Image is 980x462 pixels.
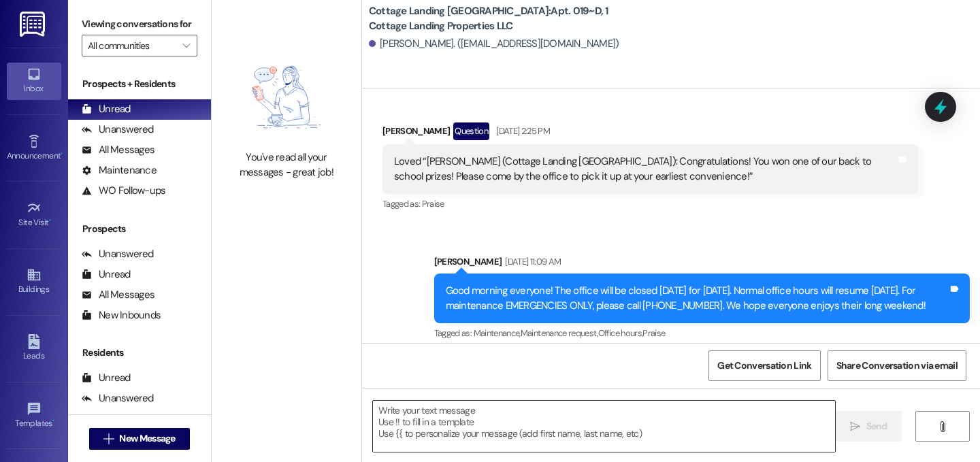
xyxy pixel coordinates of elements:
[7,197,61,233] a: Site Visit •
[598,327,643,339] span: Office hours ,
[369,37,619,51] div: [PERSON_NAME]. ([EMAIL_ADDRESS][DOMAIN_NAME])
[446,284,948,313] div: Good morning everyone! The office will be closed [DATE] for [DATE]. Normal office hours will resu...
[82,184,165,198] div: WO Follow-ups
[382,122,918,144] div: [PERSON_NAME]
[717,359,811,373] span: Get Conversation Link
[82,122,154,137] div: Unanswered
[708,350,820,381] button: Get Conversation Link
[382,194,918,214] div: Tagged as:
[82,412,154,426] div: All Messages
[82,163,157,178] div: Maintenance
[82,371,131,385] div: Unread
[82,102,131,116] div: Unread
[52,416,54,426] span: •
[227,51,346,144] img: empty-state
[828,350,966,381] button: Share Conversation via email
[937,421,947,432] i: 
[20,12,48,37] img: ResiDesk Logo
[434,254,970,274] div: [PERSON_NAME]
[68,346,211,360] div: Residents
[82,267,131,282] div: Unread
[82,143,154,157] div: All Messages
[82,14,197,35] label: Viewing conversations for
[7,397,61,434] a: Templates •
[434,323,970,343] div: Tagged as:
[521,327,598,339] span: Maintenance request ,
[49,216,51,225] span: •
[68,77,211,91] div: Prospects + Residents
[866,419,887,433] span: Send
[453,122,489,139] div: Question
[68,222,211,236] div: Prospects
[493,124,550,138] div: [DATE] 2:25 PM
[89,428,190,450] button: New Message
[103,433,114,444] i: 
[119,431,175,446] span: New Message
[502,254,561,269] div: [DATE] 11:09 AM
[61,149,63,159] span: •
[850,421,860,432] i: 
[227,150,346,180] div: You've read all your messages - great job!
[82,288,154,302] div: All Messages
[82,308,161,323] div: New Inbounds
[82,391,154,406] div: Unanswered
[7,263,61,300] a: Buildings
[836,359,958,373] span: Share Conversation via email
[88,35,176,56] input: All communities
[7,63,61,99] a: Inbox
[836,411,902,442] button: Send
[182,40,190,51] i: 
[7,330,61,367] a: Leads
[369,4,641,33] b: Cottage Landing [GEOGRAPHIC_DATA]: Apt. 019~D, 1 Cottage Landing Properties LLC
[422,198,444,210] span: Praise
[394,154,896,184] div: Loved “[PERSON_NAME] (Cottage Landing [GEOGRAPHIC_DATA]): Congratulations! You won one of our bac...
[474,327,521,339] span: Maintenance ,
[82,247,154,261] div: Unanswered
[642,327,665,339] span: Praise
